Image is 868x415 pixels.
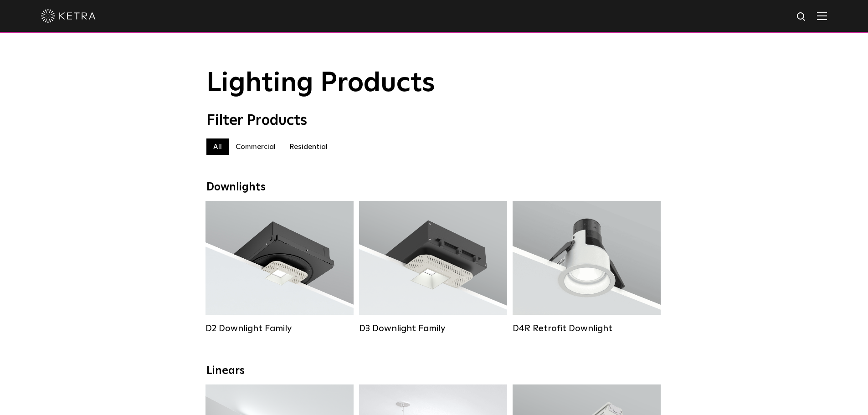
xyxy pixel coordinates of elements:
img: search icon [796,11,807,23]
img: Hamburger%20Nav.svg [817,11,827,20]
div: Filter Products [206,112,662,129]
div: Downlights [206,181,662,194]
label: All [206,138,229,155]
label: Residential [282,138,334,155]
img: ketra-logo-2019-white [41,9,96,23]
div: D4R Retrofit Downlight [513,323,661,334]
a: D4R Retrofit Downlight Lumen Output:800Colors:White / BlackBeam Angles:15° / 25° / 40° / 60°Watta... [513,201,661,334]
a: D2 Downlight Family Lumen Output:1200Colors:White / Black / Gloss Black / Silver / Bronze / Silve... [205,201,354,334]
div: D2 Downlight Family [205,323,354,334]
span: Lighting Products [206,70,435,97]
div: Linears [206,364,662,378]
div: D3 Downlight Family [359,323,507,334]
a: D3 Downlight Family Lumen Output:700 / 900 / 1100Colors:White / Black / Silver / Bronze / Paintab... [359,201,507,334]
label: Commercial [229,138,282,155]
